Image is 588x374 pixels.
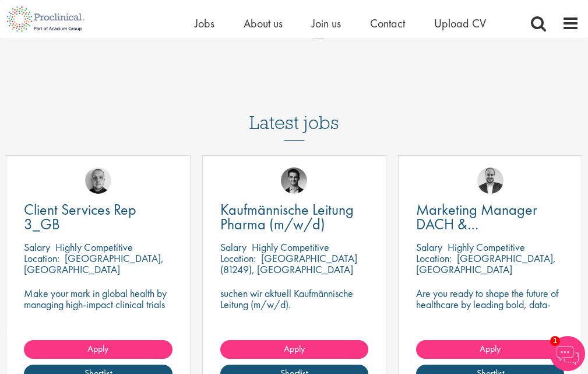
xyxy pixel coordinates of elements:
img: Chatbot [550,336,585,371]
a: Kaufmännische Leitung Pharma (m/w/d) [220,202,368,232]
p: Highly Competitive [448,240,525,254]
span: 1 [550,336,560,346]
img: Harry Budge [85,167,111,194]
span: Kaufmännische Leitung Pharma (m/w/d) [220,200,354,234]
span: Apply [480,342,501,355]
p: [GEOGRAPHIC_DATA], [GEOGRAPHIC_DATA] [416,251,556,276]
span: Salary [416,240,442,254]
span: Apply [284,342,305,355]
img: Aitor Melia [477,167,504,194]
p: [GEOGRAPHIC_DATA] (81249), [GEOGRAPHIC_DATA] [220,251,357,276]
a: Apply [220,340,368,359]
a: Client Services Rep 3_GB [24,202,172,232]
span: Salary [220,240,247,254]
a: About us [244,16,283,31]
a: Upload CV [434,16,486,31]
p: suchen wir aktuell Kaufmännische Leitung (m/w/d). [220,288,368,310]
span: Salary [24,240,50,254]
h3: Latest jobs [249,83,339,141]
span: Client Services Rep 3_GB [24,200,136,234]
p: Highly Competitive [252,240,329,254]
img: Max Slevogt [281,167,307,194]
a: Apply [24,340,172,359]
p: Are you ready to shape the future of healthcare by leading bold, data-driven marketing strategies... [416,288,564,343]
a: Apply [416,340,564,359]
a: Marketing Manager DACH & [GEOGRAPHIC_DATA] [416,202,564,232]
p: Highly Competitive [55,240,133,254]
a: Join us [312,16,341,31]
span: Location: [220,251,256,265]
span: Marketing Manager DACH & [GEOGRAPHIC_DATA] [416,200,557,249]
span: Location: [24,251,59,265]
span: Location: [416,251,452,265]
span: Apply [87,342,108,355]
a: Jobs [195,16,214,31]
p: [GEOGRAPHIC_DATA], [GEOGRAPHIC_DATA] [24,251,164,276]
p: Make your mark in global health by managing high-impact clinical trials with a leading CRO. [24,288,172,321]
a: Contact [370,16,405,31]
